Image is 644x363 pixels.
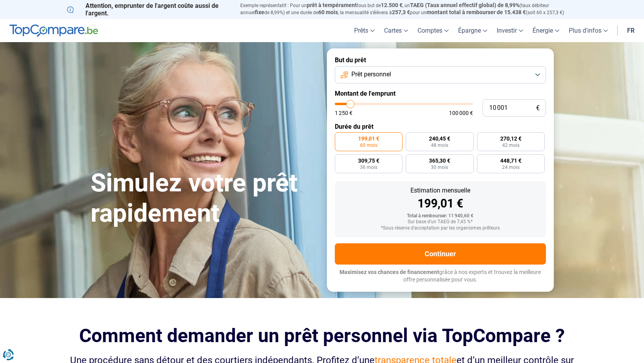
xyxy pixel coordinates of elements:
span: 42 mois [502,143,520,148]
label: Durée du prêt [335,123,546,130]
a: Épargne [453,19,492,42]
a: fr [622,19,639,42]
div: Sur base d'un TAEG de 7,45 %* [341,219,540,225]
span: 48 mois [431,143,448,148]
span: Prêt personnel [351,70,391,79]
label: Montant de l'emprunt [335,90,546,97]
h2: Comment demander un prêt personnel via TopCompare ? [67,325,577,346]
img: TopCompare [9,24,98,37]
a: Prêts [349,19,379,42]
label: But du prêt [335,56,546,64]
a: Investir [492,19,528,42]
div: 199,01 € [341,198,540,209]
button: Continuer [335,243,546,265]
a: Comptes [413,19,453,42]
span: Maximisez vos chances de financement [340,269,439,275]
span: 199,01 € [358,136,379,141]
span: 270,12 € [500,136,522,141]
div: *Sous réserve d'acceptation par les organismes prêteurs [341,226,540,231]
div: Total à rembourser: 11 940,60 € [341,213,540,219]
span: 60 mois [360,143,377,148]
span: 365,30 € [429,158,450,163]
span: montant total à rembourser de 15.438 € [427,9,526,15]
span: prêt à tempérament [307,2,357,8]
span: 100 000 € [449,110,473,116]
a: Plus d'infos [564,19,612,42]
p: grâce à nos experts et trouvez la meilleure offre personnalisée pour vous. [335,269,546,284]
button: Prêt personnel [335,66,546,83]
span: 1 250 € [335,110,353,116]
p: Exemple représentatif : Pour un tous but de , un (taux débiteur annuel de 8,99%) et une durée de ... [240,2,577,16]
span: € [536,105,540,111]
span: 240,45 € [429,136,450,141]
span: 60 mois [318,9,338,15]
h1: Simulez votre prêt rapidement [91,168,317,229]
div: Estimation mensuelle [341,187,540,194]
span: 24 mois [502,165,520,170]
span: 36 mois [360,165,377,170]
span: 448,71 € [500,158,522,163]
span: TAEG (Taux annuel effectif global) de 8,99% [410,2,520,8]
p: Attention, emprunter de l'argent coûte aussi de l'argent. [67,2,231,17]
span: 257,3 € [392,9,410,15]
span: 309,75 € [358,158,379,163]
a: Cartes [379,19,413,42]
span: 12.500 € [381,2,403,8]
span: fixe [255,9,264,15]
a: Énergie [528,19,564,42]
span: 30 mois [431,165,448,170]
